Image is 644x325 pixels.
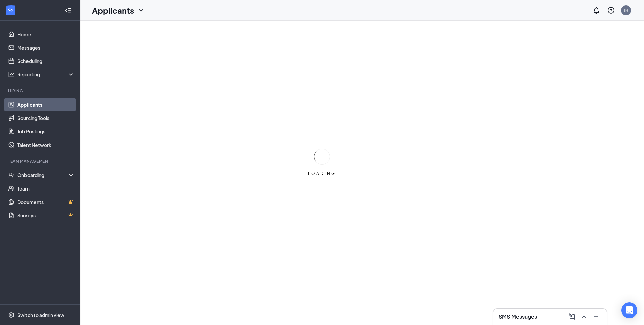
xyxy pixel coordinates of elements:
a: Sourcing Tools [17,111,75,125]
svg: ComposeMessage [568,313,576,321]
a: Talent Network [17,138,75,152]
div: Hiring [8,88,73,94]
svg: Analysis [8,71,15,78]
svg: ChevronDown [137,6,145,14]
svg: Collapse [65,7,71,14]
a: SurveysCrown [17,209,75,222]
button: ChevronUp [579,311,589,322]
div: Open Intercom Messenger [621,302,637,318]
a: Scheduling [17,54,75,68]
a: Messages [17,41,75,54]
svg: Minimize [592,313,600,321]
div: Team Management [8,158,73,164]
button: Minimize [591,311,601,322]
a: Team [17,182,75,195]
svg: UserCheck [8,172,15,178]
button: ComposeMessage [567,311,577,322]
div: Reporting [17,71,75,78]
a: Applicants [17,98,75,111]
svg: ChevronUp [580,313,588,321]
svg: QuestionInfo [607,6,615,14]
a: Job Postings [17,125,75,138]
svg: WorkstreamLogo [7,7,14,13]
div: JH [624,7,628,13]
div: Switch to admin view [17,312,64,318]
svg: Settings [8,312,15,318]
a: DocumentsCrown [17,195,75,209]
h1: Applicants [92,5,134,16]
a: Home [17,28,75,41]
h3: SMS Messages [499,313,537,320]
div: LOADING [305,171,339,176]
svg: Notifications [592,6,600,14]
div: Onboarding [17,172,69,178]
